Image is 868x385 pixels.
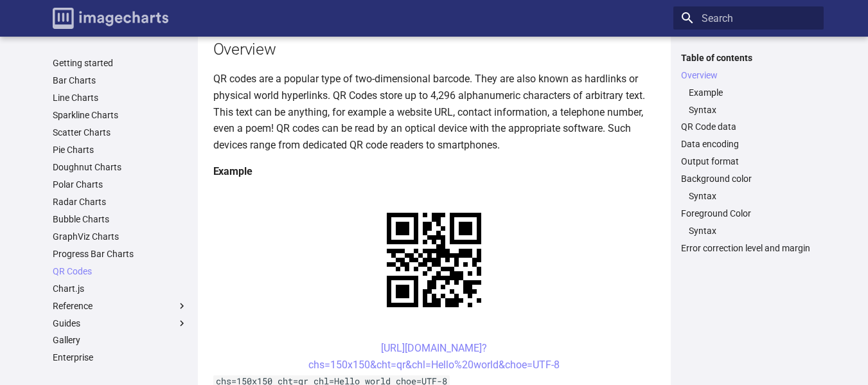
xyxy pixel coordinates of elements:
a: Pie Charts [53,144,188,156]
a: GraphViz Charts [53,231,188,242]
a: Output format [681,156,816,167]
a: Image-Charts documentation [48,3,173,34]
nav: Background color [681,190,816,202]
a: Getting started [53,57,188,69]
h4: Example [213,163,655,180]
a: Line Charts [53,92,188,103]
a: Doughnut Charts [53,161,188,173]
a: Background color [681,173,816,184]
p: QR codes are a popular type of two-dimensional barcode. They are also known as hardlinks or physi... [213,71,655,153]
a: Polar Charts [53,179,188,190]
a: Bar Charts [53,75,188,86]
a: Data encoding [681,138,816,150]
a: Syntax [689,225,816,237]
a: Sparkline Charts [53,109,188,121]
a: Scatter Charts [53,127,188,138]
a: Syntax [689,190,816,202]
a: Overview [681,69,816,81]
a: Progress Bar Charts [53,248,188,260]
h2: Overview [213,38,655,60]
a: QR Codes [53,265,188,277]
img: logo [53,8,168,29]
a: Chart.js [53,283,188,294]
input: Search [673,6,824,30]
label: Table of contents [673,52,824,64]
a: Bubble Charts [53,213,188,225]
a: Enterprise [53,352,188,363]
a: Gallery [53,334,188,346]
a: Example [689,87,816,98]
a: [URL][DOMAIN_NAME]?chs=150x150&cht=qr&chl=Hello%20world&choe=UTF-8 [308,342,560,371]
label: Reference [53,300,188,312]
img: chart [364,190,504,330]
nav: Table of contents [673,52,824,255]
a: Error correction level and margin [681,242,816,254]
nav: Overview [681,87,816,116]
a: SDK & libraries [53,369,188,381]
a: Radar Charts [53,196,188,208]
a: Foreground Color [681,208,816,219]
a: QR Code data [681,121,816,132]
nav: Foreground Color [681,225,816,237]
label: Guides [53,318,188,329]
a: Syntax [689,104,816,116]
